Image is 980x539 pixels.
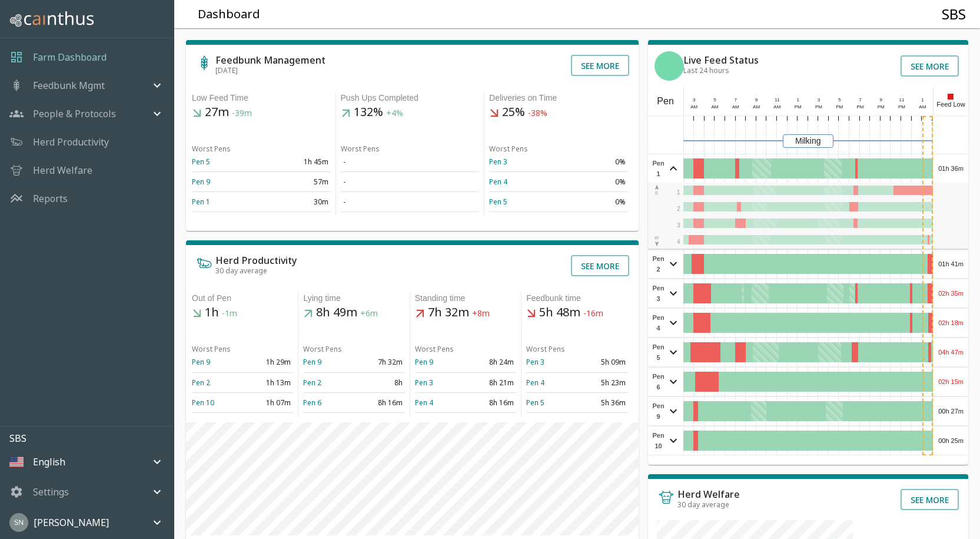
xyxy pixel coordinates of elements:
td: 7h 32m [354,352,405,372]
td: 8h 24m [466,352,516,372]
span: 3 [677,222,680,229]
span: AM [919,104,926,110]
button: See more [571,55,629,76]
td: 8h [354,372,405,392]
h5: 8h 49m [303,305,404,321]
p: [PERSON_NAME] [34,515,109,530]
span: Pen 2 [651,253,666,275]
span: Worst Pens [489,144,528,154]
span: +4% [386,108,403,119]
span: Last 24 hours [683,65,729,75]
span: -1m [222,308,237,319]
p: People & Protocols [33,107,116,121]
td: 1h 13m [242,372,293,392]
img: 45cffdf61066f8072b93f09263145446 [9,513,28,532]
h6: Live Feed Status [683,55,759,65]
td: 0% [559,192,628,212]
span: -38% [528,108,547,119]
h5: 25% [489,104,628,121]
span: 30 day average [677,500,729,510]
a: Pen 1 [192,197,210,207]
h5: 1h [192,305,293,321]
p: Settings [33,485,69,499]
div: 3 [689,97,699,104]
span: Pen 1 [651,158,666,179]
span: PM [815,104,822,110]
td: 1h 07m [242,392,293,412]
a: Herd Productivity [33,135,109,149]
div: Feed Low [933,87,968,115]
div: Standing time [415,292,516,305]
td: - [341,152,480,172]
a: Pen 3 [489,157,507,167]
a: Pen 4 [489,177,507,187]
div: Push Ups Completed [341,92,480,104]
a: Pen 10 [192,398,214,408]
div: 11 [896,97,907,104]
span: Worst Pens [415,344,454,354]
a: Reports [33,191,68,206]
div: Feedbunk time [526,292,627,305]
td: 1h 45m [261,152,331,172]
div: Low Feed Time [192,92,331,104]
span: Worst Pens [526,344,565,354]
span: Pen 4 [651,312,666,333]
td: 8h 16m [466,392,516,412]
div: 1 [918,97,928,104]
span: +6m [360,308,378,319]
p: SBS [9,431,174,445]
div: 00h 25m [934,426,968,455]
span: PM [795,104,802,110]
p: English [33,455,65,469]
div: 01h 36m [934,154,968,183]
span: [DATE] [215,65,238,75]
div: W [654,234,660,247]
div: 3 [813,97,824,104]
a: Pen 3 [526,357,544,367]
td: 5h 09m [577,352,627,372]
a: Pen 9 [192,357,210,367]
div: 1 [793,97,803,104]
span: AM [732,104,739,110]
a: Pen 2 [303,378,321,388]
a: Farm Dashboard [33,50,107,64]
h5: 7h 32m [415,305,516,321]
span: 30 day average [215,266,267,276]
a: Pen 6 [303,398,321,408]
span: Worst Pens [303,344,342,354]
span: AM [753,104,760,110]
span: +8m [472,308,490,319]
div: 5 [834,97,845,104]
h6: Herd Productivity [215,256,297,265]
a: Herd Welfare [33,163,92,177]
a: Pen 9 [303,357,321,367]
div: 5 [710,97,720,104]
td: 0% [559,172,628,192]
td: 8h 16m [354,392,405,412]
span: AM [712,104,719,110]
h6: Feedbunk Management [215,55,325,65]
span: Pen 10 [651,430,666,451]
span: AM [773,104,780,110]
span: 4 [677,239,680,245]
span: AM [690,104,697,110]
td: - [341,192,480,212]
h5: 27m [192,104,331,121]
p: Feedbunk Mgmt [33,78,105,92]
span: PM [836,104,843,110]
span: PM [878,104,885,110]
div: 11 [772,97,783,104]
td: - [341,172,480,192]
span: Worst Pens [192,344,231,354]
h5: Dashboard [198,6,260,22]
td: 8h 21m [466,372,516,392]
div: Out of Pen [192,292,293,305]
span: Pen 6 [651,371,666,392]
span: Pen 9 [651,401,666,422]
td: 57m [261,172,331,192]
h4: SBS [942,5,966,23]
